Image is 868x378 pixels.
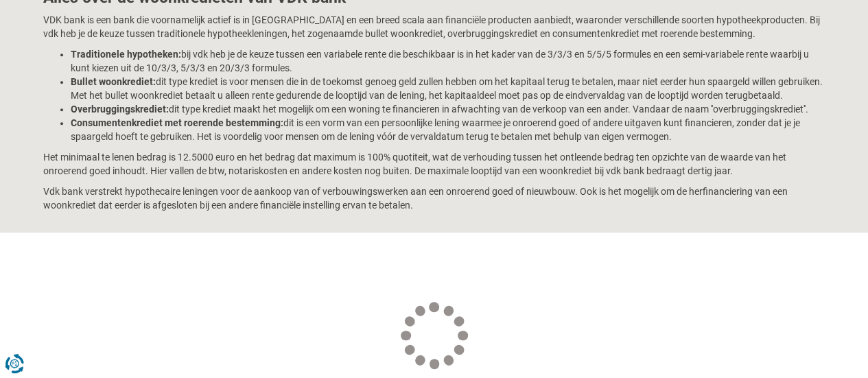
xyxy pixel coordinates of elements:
p: Het minimaal te lenen bedrag is 12.5000 euro en het bedrag dat maximum is 100% quotiteit, wat de ... [43,150,825,178]
b: Overbruggingskrediet: [71,104,169,115]
p: Vdk bank verstrekt hypothecaire leningen voor de aankoop van of verbouwingswerken aan een onroere... [43,185,825,212]
b: Bullet woonkrediet: [71,76,156,87]
b: Consumentenkrediet met roerende bestemming: [71,117,283,128]
li: bij vdk heb je de keuze tussen een variabele rente die beschikbaar is in het kader van de 3/3/3 e... [71,47,825,75]
b: Traditionele hypotheken: [71,49,181,60]
p: VDK bank is een bank die voornamelijk actief is in [GEOGRAPHIC_DATA] en een breed scala aan finan... [43,13,825,40]
li: dit type krediet is voor mensen die in de toekomst genoeg geld zullen hebben om het kapitaal teru... [71,75,825,102]
li: dit is een vorm van een persoonlijke lening waarmee je onroerend goed of andere uitgaven kunt fin... [71,116,825,143]
li: dit type krediet maakt het mogelijk om een ​​woning te financieren in afwachting van de verkoop v... [71,102,825,116]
